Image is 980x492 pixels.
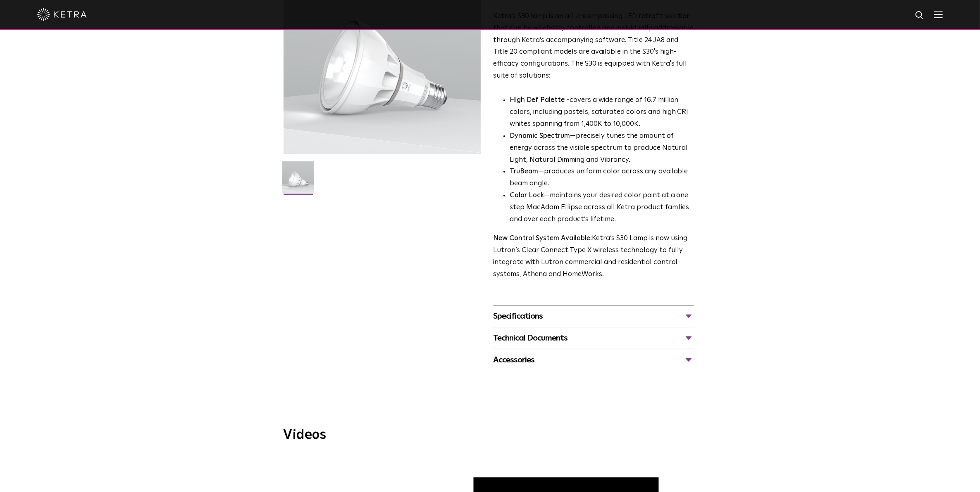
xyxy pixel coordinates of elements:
[493,353,694,367] div: Accessories
[493,310,694,323] div: Specifications
[493,233,694,281] p: Ketra’s S30 Lamp is now using Lutron’s Clear Connect Type X wireless technology to fully integrat...
[915,10,925,21] img: search icon
[510,97,570,104] strong: High Def Palette -
[510,166,694,190] li: —produces uniform color across any available beam angle.
[934,10,943,18] img: Hamburger%20Nav.svg
[510,132,570,140] strong: Dynamic Spectrum
[510,190,694,226] li: —maintains your desired color point at a one step MacAdam Ellipse across all Ketra product famili...
[510,130,694,166] li: —precisely tunes the amount of energy across the visible spectrum to produce Natural Light, Natur...
[510,168,538,175] strong: TruBeam
[493,331,694,345] div: Technical Documents
[282,161,314,199] img: S30-Lamp-Edison-2021-Web-Square
[37,8,87,21] img: ketra-logo-2019-white
[510,192,544,199] strong: Color Lock
[493,235,592,242] strong: New Control System Available:
[284,428,697,442] h3: Videos
[510,95,694,130] p: covers a wide range of 16.7 million colors, including pastels, saturated colors and high CRI whit...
